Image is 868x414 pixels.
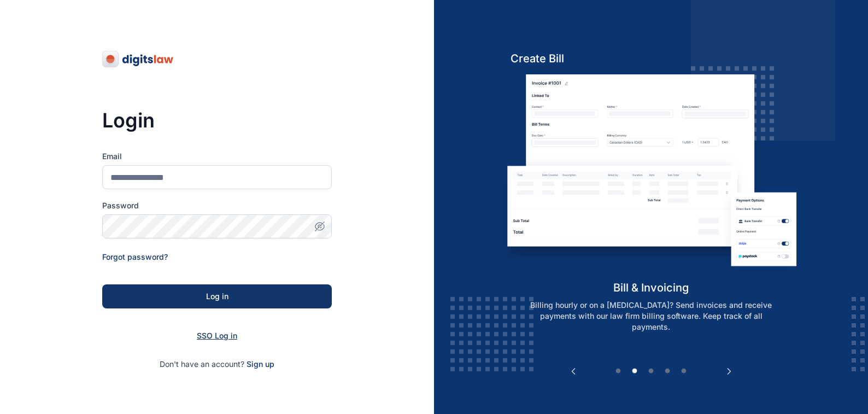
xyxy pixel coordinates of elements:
div: Log in [120,291,314,302]
button: Next [724,366,735,377]
label: Email [102,151,332,162]
label: Password [102,200,332,211]
p: Don't have an account? [102,359,332,370]
h3: Login [102,109,332,131]
img: digitslaw-logo [102,50,174,68]
button: Previous [568,366,579,377]
button: 4 [662,366,673,377]
button: Log in [102,284,332,308]
a: Forgot password? [102,252,168,261]
a: SSO Log in [197,331,237,340]
h5: bill & invoicing [500,280,803,295]
button: 2 [629,366,640,377]
span: Sign up [247,359,274,370]
h5: Create Bill [500,51,803,66]
button: 1 [613,366,624,377]
button: 3 [646,366,656,377]
p: Billing hourly or on a [MEDICAL_DATA]? Send invoices and receive payments with our law firm billi... [511,300,791,333]
img: bill-and-invoicin [500,74,803,279]
button: 5 [678,366,689,377]
a: Sign up [247,359,274,369]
